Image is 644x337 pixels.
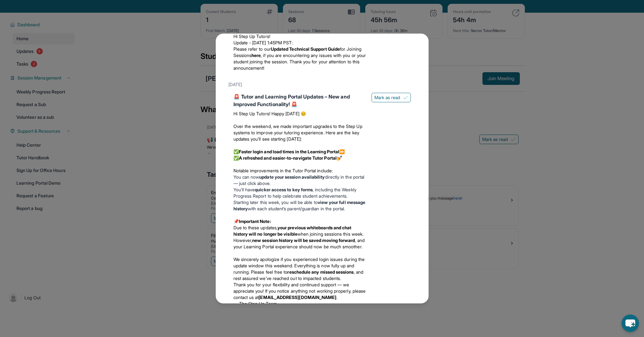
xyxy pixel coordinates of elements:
[403,95,408,100] img: Mark as read
[233,40,293,45] span: Update - [DATE] 1:45PM PST:
[233,155,239,161] span: ✅
[239,155,337,161] strong: A refreshed and easier-to-navigate Tutor Portal
[233,53,366,71] span: , if you are encountering any issues with you or your student joining the session. Thank you for ...
[233,225,277,230] span: Due to these updates,
[233,187,367,199] li: You’ll have
[233,168,333,173] span: Notable improvements in the Tutor Portal include:
[255,187,313,192] strong: quicker access to key forms
[233,46,271,52] span: Please refer to our
[233,149,239,154] span: ✅
[233,124,362,142] span: Over the weekend, we made important upgrades to the Step Up systems to improve your tutoring expe...
[228,79,416,90] div: [DATE]
[336,295,337,300] span: .
[259,174,325,180] strong: update your session availability
[622,315,639,332] button: chat-button
[233,93,367,108] div: 🚨 Tutor and Learning Portal Updates – New and Improved Functionality! 🚨
[239,219,271,224] strong: Important Note:
[233,34,270,39] span: Hi Step Up Tutors!
[233,200,318,205] span: Starting later this week, you will be able to
[339,149,345,154] span: ⏩
[374,94,400,101] span: Mark as read
[258,295,336,300] strong: [EMAIL_ADDRESS][DOMAIN_NAME]
[252,238,355,243] strong: new session history will be saved moving forward
[337,155,342,161] span: 💅
[233,225,352,237] strong: your previous whiteboards and chat history will no longer be visible
[233,257,365,275] span: We sincerely apologize if you experienced login issues during the update window this weekend. Eve...
[248,206,345,211] span: with each student’s parent/guardian in the portal.
[233,219,239,224] span: 📌
[372,93,411,102] button: Mark as read
[233,282,366,300] span: Thank you for your flexibility and continued support — we appreciate you! If you notice anything ...
[271,46,340,52] strong: Updated Technical Support Guide
[233,231,364,243] span: when joining sessions this week. However,
[239,149,340,154] strong: Faster login and load times in the Learning Portal
[252,53,261,58] a: here
[233,301,277,306] span: — The Step Up Team
[287,269,354,275] strong: reschedule any missed sessions
[233,111,306,116] span: Hi Step Up Tutors! Happy [DATE] 😊
[233,174,259,180] span: You can now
